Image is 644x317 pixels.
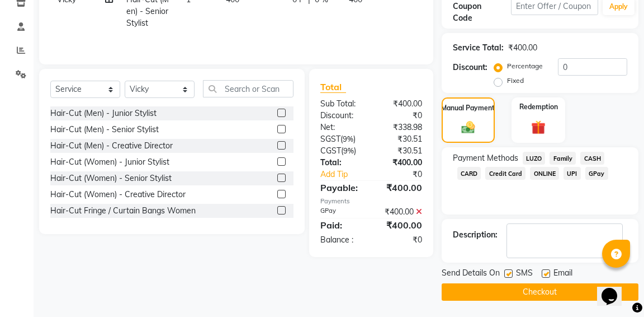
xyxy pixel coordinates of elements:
span: CARD [457,167,481,180]
img: _gift.svg [527,119,550,137]
div: Service Total: [453,42,504,54]
div: Payments [320,197,422,206]
label: Manual Payment [441,103,495,113]
label: Redemption [519,102,558,112]
div: Paid: [312,218,371,232]
div: ₹30.51 [371,145,430,157]
div: Coupon Code [453,1,511,24]
button: Checkout [442,283,638,301]
div: Net: [312,122,371,133]
span: Family [550,152,576,165]
span: ONLINE [530,167,559,180]
div: ₹400.00 [371,206,430,218]
img: _cash.svg [457,120,479,135]
label: Fixed [507,76,524,86]
label: Percentage [507,61,543,71]
div: Hair-Cut (Women) - Creative Director [50,189,186,201]
div: ₹0 [371,110,430,122]
div: ₹400.00 [371,98,430,110]
div: ₹30.51 [371,133,430,145]
div: ₹400.00 [371,218,430,232]
span: Total [320,81,346,93]
a: Add Tip [312,169,381,180]
div: ₹338.98 [371,122,430,133]
div: Hair-Cut Fringe / Curtain Bangs Women [50,205,196,217]
div: ₹400.00 [371,181,430,194]
div: Hair-Cut (Women) - Junior Stylist [50,156,169,168]
span: CGST [320,146,341,156]
span: UPI [563,167,581,180]
span: Send Details On [442,267,500,281]
div: Description: [453,229,498,241]
div: ( ) [312,145,371,157]
iframe: chat widget [597,272,633,306]
div: ₹0 [381,169,430,180]
div: Payable: [312,181,371,194]
div: Discount: [453,62,487,73]
span: SMS [516,267,533,281]
div: Hair-Cut (Women) - Senior Stylist [50,173,172,184]
span: LUZO [523,152,546,165]
span: 9% [343,146,354,155]
span: 9% [343,134,353,143]
div: ₹400.00 [371,157,430,169]
span: Credit Card [485,167,525,180]
span: CASH [580,152,604,165]
input: Search or Scan [203,80,293,97]
span: GPay [585,167,608,180]
span: SGST [320,134,340,144]
div: Hair-Cut (Men) - Creative Director [50,140,173,152]
div: Discount: [312,110,371,122]
div: Hair-Cut (Men) - Junior Stylist [50,108,157,119]
div: Hair-Cut (Men) - Senior Stylist [50,124,159,136]
div: ₹0 [371,234,430,246]
div: GPay [312,206,371,218]
div: ( ) [312,133,371,145]
div: ₹400.00 [508,42,537,54]
span: Email [553,267,572,281]
div: Sub Total: [312,98,371,110]
div: Total: [312,157,371,169]
span: Payment Methods [453,152,518,164]
div: Balance : [312,234,371,246]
